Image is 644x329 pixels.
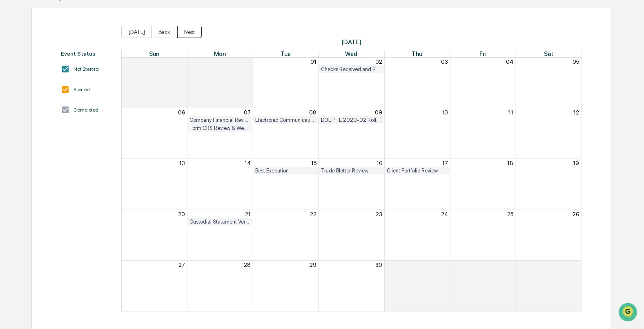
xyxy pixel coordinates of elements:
button: [DATE] [121,26,152,38]
div: Not Started [74,66,99,72]
button: 24 [441,211,448,217]
div: Electronic Communication Review [255,117,316,123]
button: 03 [441,58,448,65]
button: 28 [244,262,251,268]
span: Mon [214,50,226,57]
a: 🗄️Attestations [56,100,105,114]
div: Trade Blotter Review [321,168,382,174]
button: 01 [442,262,448,268]
button: 04 [506,58,514,65]
button: 20 [178,211,185,217]
a: 🔎Data Lookup [5,115,55,130]
button: 12 [574,109,579,116]
div: Client Portfolio Review [387,168,448,174]
div: Form CRS Review & Website Placement [190,125,251,131]
span: Sat [544,50,553,57]
button: 08 [309,109,316,116]
button: Next [177,26,202,38]
button: 29 [310,262,316,268]
div: Start new chat [28,63,134,71]
button: 17 [442,160,448,166]
p: How can we help? [8,17,149,30]
button: 23 [376,211,382,217]
button: 01 [310,58,316,65]
button: 02 [375,58,382,65]
span: Sun [149,50,159,57]
span: Attestations [67,103,101,111]
button: 13 [180,160,185,166]
span: Data Lookup [16,119,51,127]
button: 26 [573,211,579,217]
button: 27 [179,262,185,268]
div: Month View [121,50,582,312]
div: Checks Received and Forwarded Log [321,66,382,72]
span: [DATE] [121,38,582,46]
iframe: Open customer support [618,302,640,324]
div: 🗄️ [59,104,66,110]
span: Fri [479,50,486,57]
div: Completed [74,107,99,113]
input: Clear [21,37,135,46]
button: Start new chat [139,65,149,75]
button: 14 [245,160,251,166]
button: 22 [310,211,316,217]
button: 07 [244,109,251,116]
button: 11 [509,109,514,116]
button: Back [152,26,177,38]
div: 🔎 [8,119,15,126]
span: Pylon [81,139,99,145]
div: Custodial Statement Verification [190,219,251,225]
div: We're available if you need us! [28,71,103,77]
button: 02 [507,262,514,268]
span: Tue [281,50,291,57]
button: 25 [508,211,514,217]
button: 21 [245,211,251,217]
div: Started [74,87,90,92]
button: 31 [245,58,251,65]
button: 19 [573,160,579,166]
a: 🖐️Preclearance [5,100,56,114]
button: 18 [508,160,514,166]
button: 05 [573,58,579,65]
button: 15 [311,160,316,166]
img: 1746055101610-c473b297-6a78-478c-a979-82029cc54cd1 [8,63,23,77]
span: Thu [412,50,423,57]
button: 06 [178,109,185,116]
a: Powered byPylon [58,138,99,145]
div: Event Status [61,50,113,57]
button: 09 [375,109,382,116]
button: 30 [375,262,382,268]
div: 🖐️ [8,104,15,110]
div: Best Execution [255,168,316,174]
button: 16 [377,160,382,166]
button: 03 [573,262,579,268]
div: DOL PTE 2020-02 Rollover & IRA to IRA Account Review [321,117,382,123]
button: 30 [178,58,185,65]
span: Wed [345,50,358,57]
span: Preclearance [16,103,53,111]
button: 10 [442,109,448,116]
div: Company Financial Review [190,117,251,123]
